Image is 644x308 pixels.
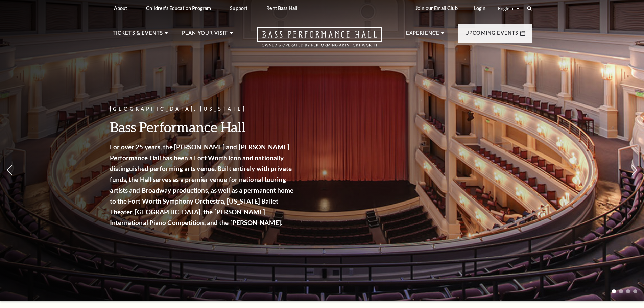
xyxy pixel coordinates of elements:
[182,29,228,41] p: Plan Your Visit
[113,29,163,41] p: Tickets & Events
[146,5,211,11] p: Children's Education Program
[497,5,521,12] select: Select:
[110,143,294,227] strong: For over 25 years, the [PERSON_NAME] and [PERSON_NAME] Performance Hall has been a Fort Worth ico...
[406,29,440,41] p: Experience
[114,5,127,11] p: About
[266,5,297,11] p: Rent Bass Hall
[230,5,247,11] p: Support
[110,118,296,136] h3: Bass Performance Hall
[465,29,519,41] p: Upcoming Events
[110,105,296,113] p: [GEOGRAPHIC_DATA], [US_STATE]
